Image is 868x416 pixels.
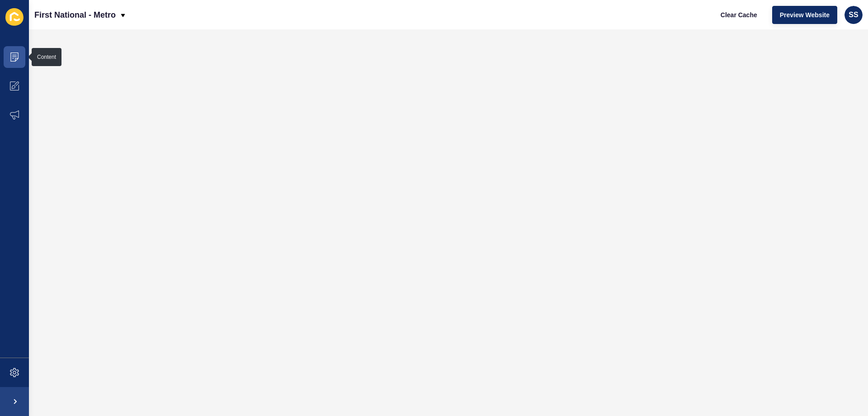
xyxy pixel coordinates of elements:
[772,6,837,24] button: Preview Website
[34,4,116,26] p: First National - Metro
[721,10,757,19] span: Clear Cache
[780,10,830,19] span: Preview Website
[37,53,56,61] div: Content
[713,6,765,24] button: Clear Cache
[849,10,858,19] span: SS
